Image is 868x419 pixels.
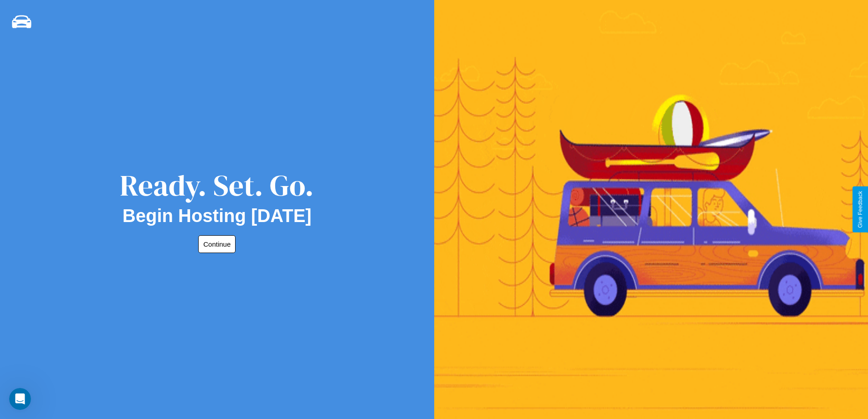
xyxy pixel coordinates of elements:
iframe: Intercom live chat [9,388,31,410]
div: Ready. Set. Go. [120,165,314,206]
div: Give Feedback [857,191,863,228]
button: Continue [198,235,236,253]
h2: Begin Hosting [DATE] [123,206,312,226]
